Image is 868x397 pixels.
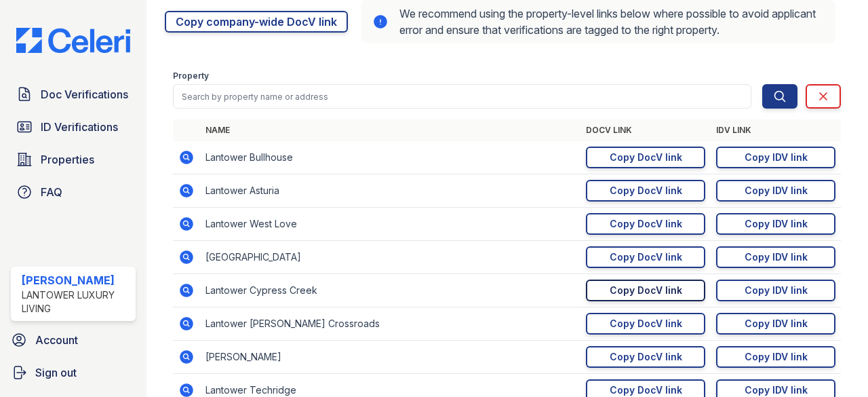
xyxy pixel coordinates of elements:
a: Sign out [5,359,141,386]
td: Lantower Bullhouse [200,141,580,174]
th: DocV Link [580,119,711,141]
div: [PERSON_NAME] [22,272,130,288]
td: Lantower West Love [200,208,580,241]
div: Copy IDV link [745,184,808,197]
img: CE_Logo_Blue-a8612792a0a2168367f1c8372b55b34899dd931a85d93a1a3d3e32e68fde9ad4.png [5,28,141,54]
div: Copy DocV link [610,284,682,297]
span: Properties [41,151,94,168]
span: FAQ [41,184,62,200]
a: Copy DocV link [586,180,705,202]
a: Copy IDV link [716,147,835,168]
td: Lantower Cypress Creek [200,274,580,307]
div: Copy DocV link [610,317,682,330]
a: Doc Verifications [11,81,136,108]
div: Copy IDV link [745,250,808,264]
div: Copy IDV link [745,317,808,330]
span: ID Verifications [41,119,118,135]
a: Copy DocV link [586,346,705,368]
a: Properties [11,146,136,173]
div: Copy IDV link [745,284,808,297]
a: Copy IDV link [716,213,835,235]
div: Lantower Luxury Living [22,288,130,316]
th: IDV Link [711,119,841,141]
th: Name [200,119,580,141]
a: Copy DocV link [586,246,705,268]
div: Copy DocV link [610,151,682,164]
td: Lantower [PERSON_NAME] Crossroads [200,307,580,341]
a: Copy IDV link [716,313,835,335]
div: Copy DocV link [610,184,682,197]
input: Search by property name or address [173,84,751,109]
span: Account [35,332,78,348]
a: Copy DocV link [586,147,705,168]
td: Lantower Asturia [200,174,580,208]
a: Copy DocV link [586,313,705,335]
div: Copy DocV link [610,383,682,397]
label: Property [173,71,209,81]
a: FAQ [11,178,136,206]
div: Copy IDV link [745,217,808,231]
div: Copy DocV link [610,217,682,231]
div: Copy DocV link [610,250,682,264]
a: Copy IDV link [716,280,835,301]
a: Account [5,326,141,354]
a: Copy IDV link [716,246,835,268]
td: [PERSON_NAME] [200,341,580,374]
div: Copy IDV link [745,151,808,164]
a: Copy company-wide DocV link [165,11,348,33]
a: Copy DocV link [586,213,705,235]
span: Doc Verifications [41,86,128,102]
a: Copy IDV link [716,346,835,368]
a: Copy IDV link [716,180,835,202]
span: Sign out [35,364,77,381]
div: Copy IDV link [745,350,808,364]
a: Copy DocV link [586,280,705,301]
a: ID Verifications [11,113,136,140]
div: Copy IDV link [745,383,808,397]
td: [GEOGRAPHIC_DATA] [200,241,580,274]
div: Copy DocV link [610,350,682,364]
